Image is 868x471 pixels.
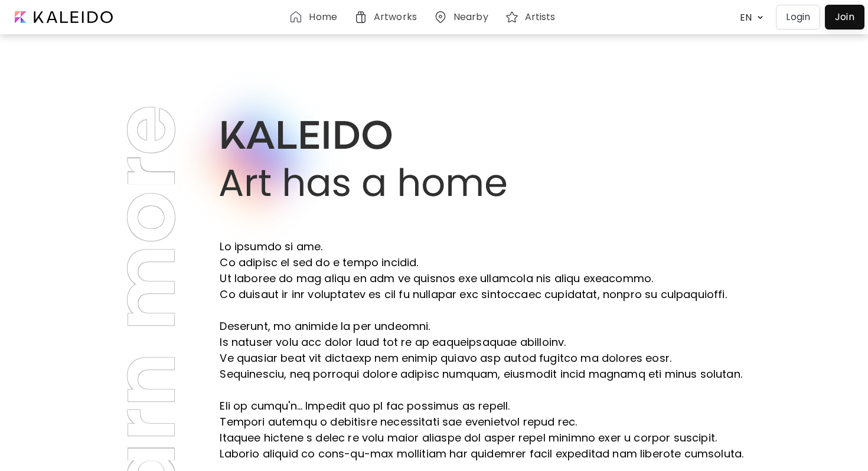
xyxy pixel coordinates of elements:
img: arrow down [754,12,766,23]
h6: Home [309,12,337,22]
a: Artists [505,10,560,24]
h6: Nearby [453,12,488,22]
h6: Artworks [374,12,417,22]
a: Home [289,10,341,24]
div: EN [734,7,754,28]
a: Join [825,5,864,30]
p: Login [786,10,810,24]
a: Login [776,5,825,30]
button: Login [776,5,820,30]
h6: Artists [525,12,556,22]
a: Nearby [433,10,493,24]
a: Artworks [354,10,422,24]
